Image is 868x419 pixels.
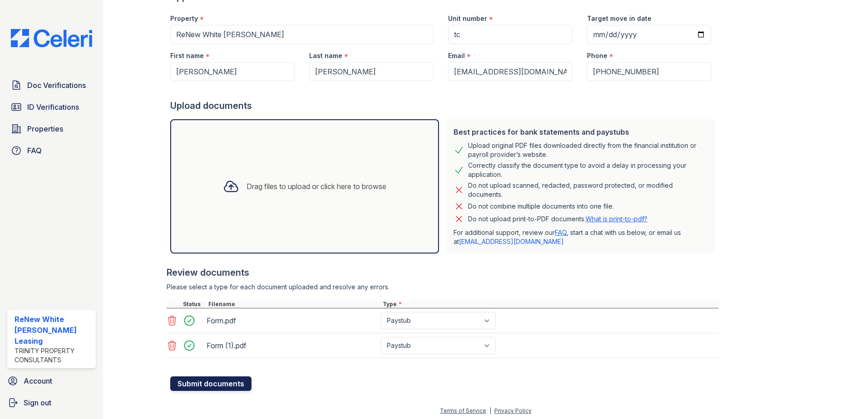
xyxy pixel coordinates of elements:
span: FAQ [27,145,42,156]
label: Last name [309,51,342,60]
span: Sign out [24,397,51,408]
a: Properties [7,120,96,138]
span: Account [24,375,52,386]
div: Status [181,301,207,308]
div: | [489,407,491,414]
a: FAQ [555,229,567,236]
div: Best practices for bank statements and paystubs [454,127,708,137]
div: Correctly classify the document type to avoid a delay in processing your application. [468,161,708,179]
div: Please select a type for each document uploaded and resolve any errors. [167,283,719,292]
div: Filename [207,301,381,308]
a: Terms of Service [440,407,486,414]
label: Email [448,51,465,60]
div: Form.pdf [207,313,377,328]
div: Trinity Property Consultants [15,346,92,365]
a: What is print-to-pdf? [586,215,647,223]
button: Submit documents [170,376,252,391]
p: For additional support, review our , start a chat with us below, or email us at [454,228,708,246]
div: Do not combine multiple documents into one file. [468,201,614,212]
div: Form (1).pdf [207,338,377,353]
a: [EMAIL_ADDRESS][DOMAIN_NAME] [459,238,564,245]
label: First name [170,51,204,60]
a: ID Verifications [7,98,96,116]
div: Upload documents [170,99,719,112]
a: FAQ [7,141,96,160]
label: Property [170,14,198,23]
div: Upload original PDF files downloaded directly from the financial institution or payroll provider’... [468,141,708,159]
label: Phone [587,51,607,60]
a: Doc Verifications [7,76,96,94]
a: Privacy Policy [494,407,532,414]
span: Doc Verifications [27,80,86,91]
div: Drag files to upload or click here to browse [247,181,386,192]
div: ReNew White [PERSON_NAME] Leasing [15,314,92,346]
div: Type [381,301,719,308]
span: Properties [27,123,63,134]
div: Review documents [167,266,719,279]
img: CE_Logo_Blue-a8612792a0a2168367f1c8372b55b34899dd931a85d93a1a3d3e32e68fde9ad4.png [4,29,99,47]
label: Unit number [448,14,487,23]
a: Sign out [4,394,99,412]
div: Do not upload scanned, redacted, password protected, or modified documents. [468,181,708,199]
label: Target move in date [587,14,651,23]
span: ID Verifications [27,102,79,112]
p: Do not upload print-to-PDF documents. [468,214,647,224]
a: Account [4,372,99,390]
